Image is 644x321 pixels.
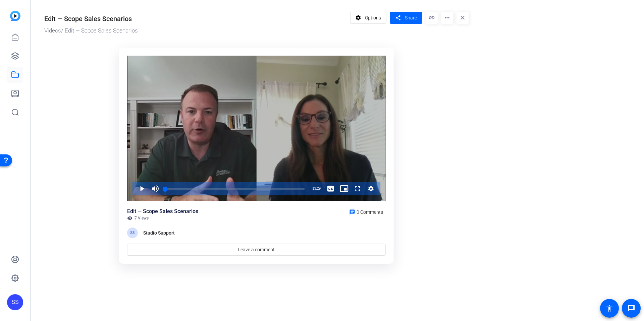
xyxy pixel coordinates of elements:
[149,182,162,195] button: Mute
[324,182,337,195] button: Captions
[127,215,132,221] mat-icon: visibility
[390,12,422,24] button: Share
[354,11,363,24] mat-icon: settings
[441,12,453,24] mat-icon: more_horiz
[10,11,20,21] img: blue-gradient.svg
[135,182,149,195] button: Play
[135,215,149,221] span: 7 Views
[312,187,321,190] span: 13:29
[127,244,386,256] a: Leave a comment
[337,182,351,195] button: Picture-in-Picture
[351,182,364,195] button: Fullscreen
[350,12,387,24] button: Options
[238,246,275,253] span: Leave a comment
[627,304,635,312] mat-icon: message
[127,56,386,201] div: Video Player
[365,11,381,24] span: Options
[405,14,417,21] span: Share
[357,209,383,215] span: 0 Comments
[44,27,61,34] a: Videos
[143,229,177,237] div: Studio Support
[349,209,355,215] mat-icon: chat
[44,14,132,24] div: Edit — Scope Sales Scenarios
[44,26,347,35] div: / Edit — Scope Sales Scenarios
[394,13,402,22] mat-icon: share
[165,188,305,190] div: Progress Bar
[457,12,469,24] mat-icon: close
[605,304,613,312] mat-icon: accessibility
[311,187,312,190] span: -
[127,228,138,238] div: SS
[426,12,438,24] mat-icon: link
[127,207,198,215] div: Edit — Scope Sales Scenarios
[346,207,386,215] a: 0 Comments
[7,294,23,310] div: SS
